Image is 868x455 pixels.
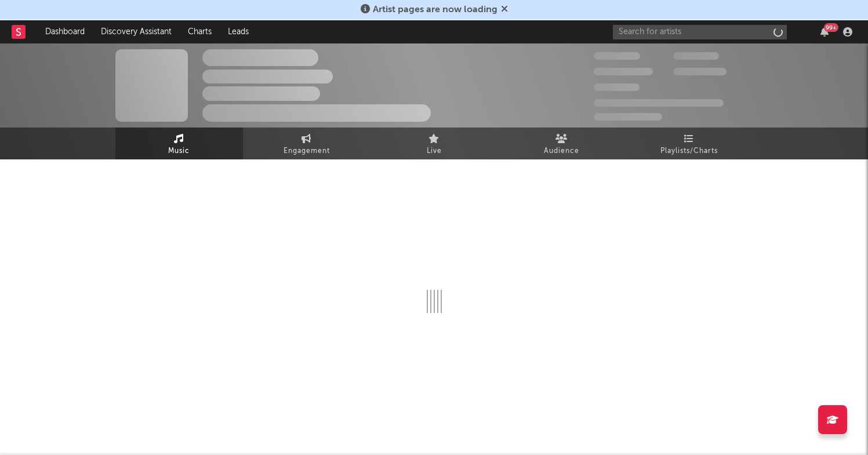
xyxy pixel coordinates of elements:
[501,5,508,14] span: Dismiss
[220,20,257,43] a: Leads
[93,20,180,43] a: Discovery Assistant
[594,99,724,107] span: 50,000,000 Monthly Listeners
[820,27,829,37] button: 99+
[168,144,190,158] span: Music
[594,52,640,60] span: 300,000
[613,25,787,39] input: Search for artists
[660,144,718,158] span: Playlists/Charts
[371,128,498,159] a: Live
[284,144,330,158] span: Engagement
[673,68,727,75] span: 1,000,000
[180,20,220,43] a: Charts
[824,23,838,32] div: 99 +
[373,5,497,14] span: Artist pages are now loading
[594,68,653,75] span: 50,000,000
[37,20,93,43] a: Dashboard
[594,113,662,121] span: Jump Score: 85.0
[427,144,442,158] span: Live
[544,144,579,158] span: Audience
[498,128,626,159] a: Audience
[115,128,243,159] a: Music
[594,83,640,91] span: 100,000
[243,128,371,159] a: Engagement
[626,128,753,159] a: Playlists/Charts
[673,52,719,60] span: 100,000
